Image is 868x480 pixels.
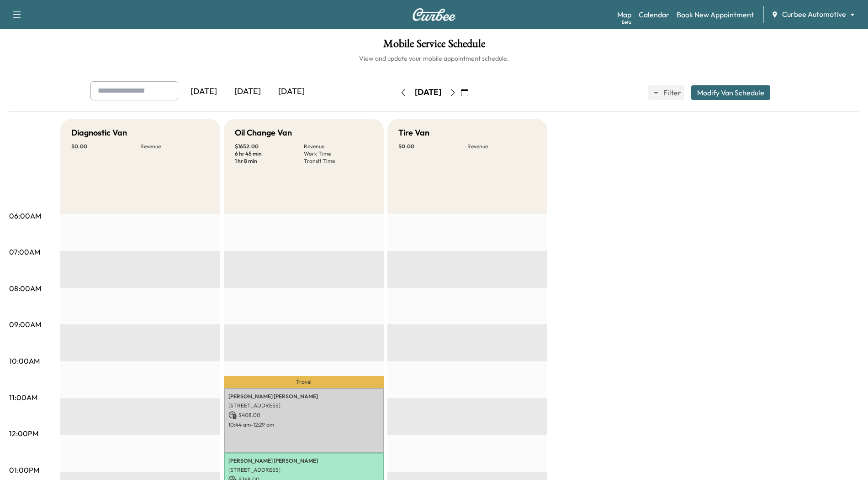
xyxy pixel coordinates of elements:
a: MapBeta [617,9,631,20]
button: Filter [648,85,684,100]
p: 01:00PM [9,464,39,475]
p: [STREET_ADDRESS] [228,466,379,474]
p: Revenue [467,143,536,150]
p: Travel [224,376,384,388]
p: Work Time [304,150,373,157]
p: $ 0.00 [398,143,467,150]
div: Beta [622,19,631,26]
p: Revenue [304,143,373,150]
h6: View and update your mobile appointment schedule. [9,54,859,63]
p: [PERSON_NAME] [PERSON_NAME] [228,457,379,464]
button: Modify Van Schedule [691,85,770,100]
h1: Mobile Service Schedule [9,38,859,54]
p: $ 408.00 [228,411,379,419]
p: 06:00AM [9,210,41,221]
p: 12:00PM [9,428,38,439]
p: $ 0.00 [71,143,140,150]
a: Book New Appointment [677,9,754,20]
span: Filter [663,87,680,98]
p: $ 1652.00 [235,143,304,150]
p: [STREET_ADDRESS] [228,402,379,409]
p: 08:00AM [9,283,41,294]
div: [DATE] [226,81,270,102]
p: 09:00AM [9,319,41,330]
p: Revenue [140,143,209,150]
p: 10:00AM [9,355,40,366]
div: [DATE] [182,81,226,102]
img: Curbee Logo [412,8,456,21]
h5: Oil Change Van [235,126,292,139]
p: 1 hr 8 min [235,157,304,165]
p: 11:00AM [9,392,37,403]
p: 6 hr 45 min [235,150,304,157]
p: Transit Time [304,157,373,165]
div: [DATE] [415,87,441,98]
div: [DATE] [270,81,313,102]
span: Curbee Automotive [782,9,846,20]
p: 10:44 am - 12:29 pm [228,421,379,428]
p: [PERSON_NAME] [PERSON_NAME] [228,393,379,400]
p: 07:00AM [9,246,40,257]
h5: Diagnostic Van [71,126,127,139]
h5: Tire Van [398,126,429,139]
a: Calendar [639,9,669,20]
